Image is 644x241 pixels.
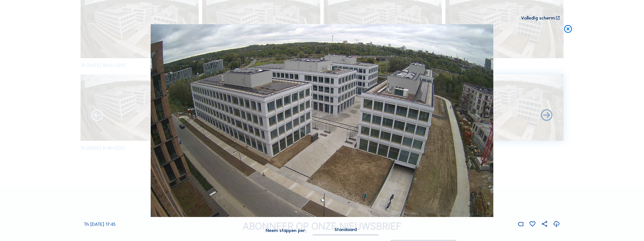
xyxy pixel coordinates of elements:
span: Th [DATE] 17:45 [84,221,116,227]
div: Standaard [334,228,357,231]
i: Forward [90,108,104,123]
div: Volledig scherm [521,16,555,20]
div: Neem stappen per: [266,228,306,233]
i: Back [540,108,554,123]
div: Standaard [313,228,378,235]
img: Image [151,24,493,217]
